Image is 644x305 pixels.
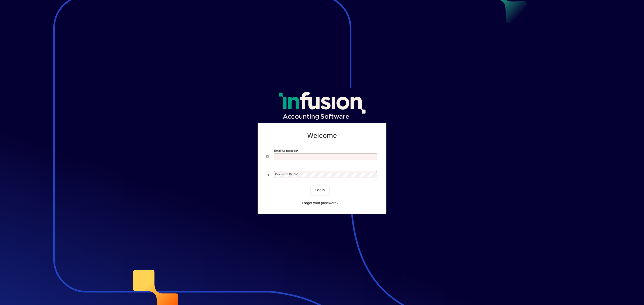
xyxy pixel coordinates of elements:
mat-label: Password or Pin [275,172,297,176]
mat-label: Email or Barcode [274,149,297,152]
button: Login [311,186,329,195]
span: Forgot your password? [302,200,338,206]
a: Forgot your password? [300,199,340,208]
span: Login [315,187,325,193]
h2: Welcome [266,131,378,140]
